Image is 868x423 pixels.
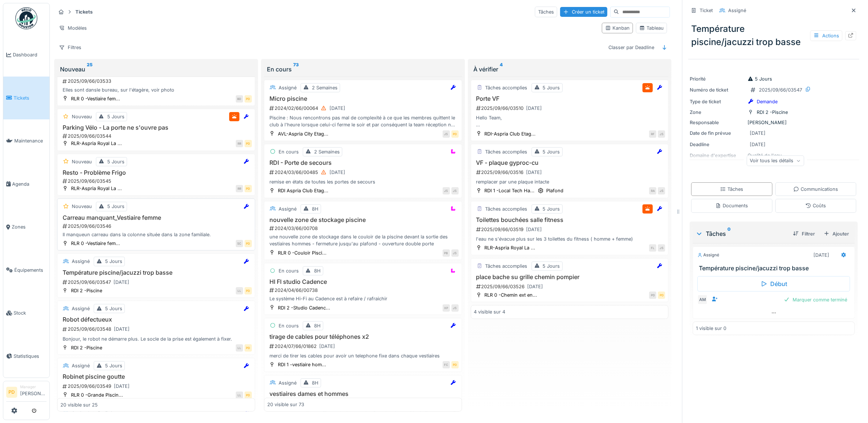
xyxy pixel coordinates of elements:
div: 20 visible sur 73 [267,401,304,408]
div: RLR 0 -Vestiaire fem... [71,240,120,247]
div: 2 Semaines [312,84,338,91]
div: 2024/03/66/00708 [269,225,459,232]
div: Marquer comme terminé [781,295,850,305]
h3: vestiaires dames et hommes [267,390,459,397]
div: Assigné [279,84,297,91]
a: Tickets [3,77,49,120]
div: JS [451,249,459,257]
div: Tâches accomplies [485,148,528,155]
div: Nouveau [72,203,92,210]
div: 2025/09/66/03547 [759,86,802,93]
div: Assigné [728,7,746,14]
div: RDI 2 -Piscine [71,344,102,351]
div: 5 Jours [543,205,560,212]
div: En cours [279,267,299,274]
div: RDI 1 -Local Tech Ha... [485,187,535,194]
div: AM [697,294,708,305]
div: [DATE] [813,252,829,259]
div: Nouveau [72,158,92,165]
div: 8H [314,322,321,329]
div: RF [649,130,656,138]
div: Manager [20,384,46,390]
div: En cours [279,322,299,329]
div: [DATE] [526,169,542,176]
h3: Carreau manquant_Vestiaire femme [60,214,252,221]
div: PD [649,292,656,299]
div: JS [451,304,459,312]
div: 2025/09/66/03526 [476,282,666,291]
div: RLR 0 -Vestiaire fem... [71,95,120,102]
h3: Micro piscine [267,95,459,102]
h3: HI FI studio Cadence [267,278,459,285]
div: [DATE] [329,105,345,112]
div: remise en états de toutes les portes de secours [267,178,459,185]
div: PD [245,344,252,352]
div: Tableau [639,25,664,31]
div: Ajouter [821,229,852,239]
span: Dashboard [13,51,46,58]
div: 8H [312,379,318,386]
div: Assigné [72,362,90,369]
div: Nouveau [72,113,92,120]
div: RDI 2 -Studio Cadenc... [278,304,330,311]
h3: RDI - Porte de secours [267,159,459,166]
div: 2025/09/66/03533 [62,78,252,85]
a: Stock [3,292,49,335]
div: Numéro de ticket [690,86,745,93]
div: Demande [757,98,778,105]
div: 5 Jours [543,84,560,91]
div: 8H [312,205,318,212]
div: 2025/09/66/03519 [476,225,666,234]
div: Filtrer [790,229,818,239]
div: BD [236,95,243,103]
a: Zones [3,205,49,249]
div: 5 Jours [748,75,772,82]
div: 2024/07/66/01862 [269,342,459,351]
div: AVL-Aspria City Etag... [278,130,328,137]
h3: Porte VF [474,95,666,102]
div: [PERSON_NAME] [690,119,858,126]
div: Elles sont dansle bureau, sur l'étagère, voir photo [60,86,252,93]
div: PD [451,361,459,368]
div: Communications [793,186,838,193]
div: Tâches [535,7,557,17]
div: Documents [715,202,748,209]
div: Assigné [279,205,297,212]
div: FL [649,244,656,252]
div: [DATE] [750,141,765,148]
div: Classer par Deadline [605,42,657,53]
div: 2025/09/66/03510 [476,104,666,113]
h3: place bache su grille chemin pompier [474,274,666,281]
sup: 0 [727,229,731,238]
sup: 25 [87,65,93,74]
div: PD [245,287,252,294]
div: Type de ticket [690,98,745,105]
div: RLR 0 -Couloir Pisci... [278,249,327,256]
div: 5 Jours [543,148,560,155]
h3: Robinet piscine goutte [60,373,252,380]
div: 2025/09/66/03545 [62,178,252,185]
div: 2025/09/66/03549 [62,382,252,391]
div: [DATE] [329,169,345,176]
span: Zones [12,223,46,230]
div: 1 visible sur 0 [696,325,726,332]
div: 8H [314,267,321,274]
span: Maintenance [14,137,46,144]
div: 5 Jours [105,258,122,265]
div: Coûts [805,202,826,209]
div: JS [443,130,450,138]
div: Assigné [72,258,90,265]
div: RDI-Aspria Club Etag... [485,130,536,137]
div: RLR 0 -Grande Piscin... [71,392,123,398]
div: Tâches [720,186,743,193]
div: Responsable [690,119,745,126]
div: [DATE] [114,383,130,390]
div: Modèles [56,23,90,33]
div: Deadline [690,141,745,148]
div: PD [245,140,252,147]
div: FC [443,361,450,368]
div: PD [658,292,665,299]
h3: nouvelle zone de stockage piscine [267,216,459,223]
div: Piscine : Nous rencontrons pas mal de complexité à ce que les membres quittent le club à l'heure ... [267,114,459,128]
a: Statistiques [3,335,49,378]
